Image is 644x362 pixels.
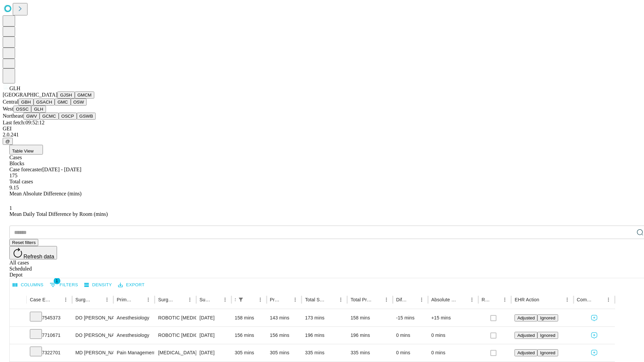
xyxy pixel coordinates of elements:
[34,99,55,106] button: GSACH
[9,239,38,246] button: Reset filters
[42,167,81,172] span: [DATE] - [DATE]
[491,295,500,304] button: Sort
[305,309,344,326] div: 173 mins
[235,344,263,361] div: 305 mins
[537,349,558,356] button: Ignored
[515,349,537,356] button: Adjusted
[116,280,146,290] button: Export
[290,295,300,304] button: Menu
[57,92,75,99] button: GJSH
[3,126,641,132] div: GEI
[3,106,13,112] span: West
[211,295,220,304] button: Sort
[185,295,195,304] button: Menu
[396,309,425,326] div: -15 mins
[270,297,281,302] div: Predicted In Room Duration
[431,327,475,344] div: 0 mins
[13,106,32,113] button: OSSC
[102,295,112,304] button: Menu
[11,280,45,290] button: Select columns
[515,297,539,302] div: EHR Action
[408,295,417,304] button: Sort
[9,246,57,259] button: Refresh data
[117,297,133,302] div: Primary Service
[235,309,263,326] div: 158 mins
[235,327,263,344] div: 156 mins
[9,173,17,178] span: 175
[61,295,70,304] button: Menu
[9,191,82,196] span: Mean Absolute Difference (mins)
[431,297,457,302] div: Absolute Difference
[117,344,151,361] div: Pain Management
[9,167,42,172] span: Case forecaster
[270,309,299,326] div: 143 mins
[176,295,185,304] button: Sort
[270,344,299,361] div: 305 mins
[517,350,535,355] span: Adjusted
[71,99,87,106] button: OSW
[431,344,475,361] div: 0 mins
[540,315,555,320] span: Ignored
[13,347,23,359] button: Expand
[236,295,246,304] button: Show filters
[158,327,193,344] div: ROBOTIC [MEDICAL_DATA] KNEE TOTAL
[9,205,12,211] span: 1
[30,297,51,302] div: Case Epic Id
[351,327,389,344] div: 196 mins
[158,309,193,326] div: ROBOTIC [MEDICAL_DATA] KNEE TOTAL
[3,99,18,105] span: Central
[515,332,537,339] button: Adjusted
[200,327,228,344] div: [DATE]
[482,297,490,302] div: Resolved in EHR
[55,99,70,106] button: GMC
[75,309,110,326] div: DO [PERSON_NAME] [PERSON_NAME] Do
[305,297,326,302] div: Total Scheduled Duration
[517,315,535,320] span: Adjusted
[540,350,555,355] span: Ignored
[467,295,477,304] button: Menu
[48,280,80,290] button: Show filters
[417,295,426,304] button: Menu
[54,278,60,284] span: 1
[305,344,344,361] div: 335 mins
[577,297,594,302] div: Comments
[52,295,61,304] button: Sort
[517,333,535,338] span: Adjusted
[540,295,549,304] button: Sort
[134,295,144,304] button: Sort
[77,113,96,120] button: GSWB
[537,314,558,321] button: Ignored
[200,309,228,326] div: [DATE]
[117,309,151,326] div: Anesthesiology
[117,327,151,344] div: Anesthesiology
[372,295,382,304] button: Sort
[351,309,389,326] div: 158 mins
[327,295,336,304] button: Sort
[75,344,110,361] div: MD [PERSON_NAME] [PERSON_NAME] Md
[23,113,40,120] button: GWV
[235,297,235,302] div: Scheduled In Room Duration
[396,327,425,344] div: 0 mins
[31,106,46,113] button: GLH
[431,309,475,326] div: +15 mins
[3,120,45,125] span: Last fetch: 09:52:12
[382,295,391,304] button: Menu
[336,295,345,304] button: Menu
[594,295,604,304] button: Sort
[537,332,558,339] button: Ignored
[12,148,34,154] span: Table View
[256,295,265,304] button: Menu
[75,92,94,99] button: GMCM
[562,295,572,304] button: Menu
[200,297,210,302] div: Surgery Date
[3,92,57,98] span: [GEOGRAPHIC_DATA]
[500,295,509,304] button: Menu
[144,295,153,304] button: Menu
[75,327,110,344] div: DO [PERSON_NAME] [PERSON_NAME] Do
[13,312,23,324] button: Expand
[83,280,114,290] button: Density
[9,211,108,217] span: Mean Daily Total Difference by Room (mins)
[540,333,555,338] span: Ignored
[59,113,77,120] button: OSCP
[236,295,246,304] div: 1 active filter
